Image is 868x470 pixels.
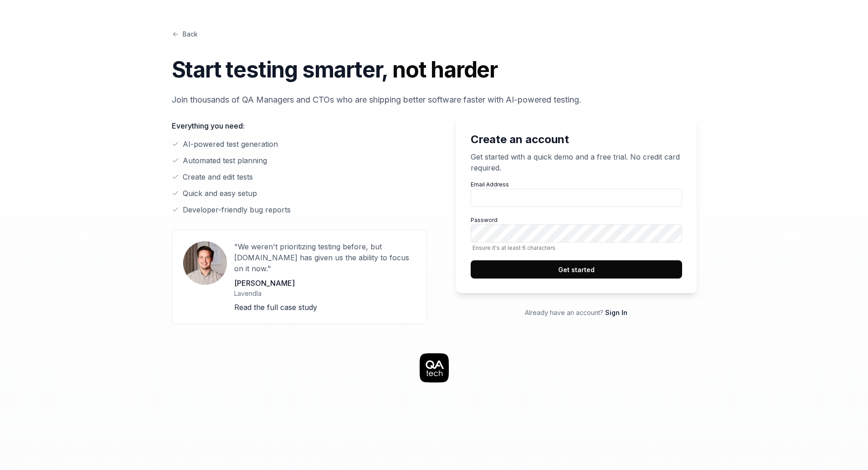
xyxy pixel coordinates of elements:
[234,289,416,298] p: Lavendla
[172,139,427,150] li: AI-powered test generation
[234,278,416,289] p: [PERSON_NAME]
[172,155,427,166] li: Automated test planning
[471,224,682,243] input: PasswordEnsure it's at least 6 characters
[172,171,427,182] li: Create and edit tests
[172,120,427,131] p: Everything you need:
[172,53,697,86] h1: Start testing smarter,
[471,131,682,148] h2: Create an account
[471,181,682,207] label: Email Address
[471,151,682,173] p: Get started with a quick demo and a free trial. No credit card required.
[172,204,427,215] li: Developer-friendly bug reports
[605,309,627,316] a: Sign In
[471,216,682,251] label: Password
[392,56,498,83] span: not harder
[234,241,416,274] p: "We weren't prioritizing testing before, but [DOMAIN_NAME] has given us the ability to focus on i...
[172,29,198,39] a: Back
[471,189,682,207] input: Email Address
[172,188,427,199] li: Quick and easy setup
[234,303,317,312] a: Read the full case study
[172,93,697,106] p: Join thousands of QA Managers and CTOs who are shipping better software faster with AI-powered te...
[456,308,697,317] p: Already have an account?
[471,244,682,251] span: Ensure it's at least 6 characters
[183,241,227,285] img: User avatar
[471,260,682,279] button: Get started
